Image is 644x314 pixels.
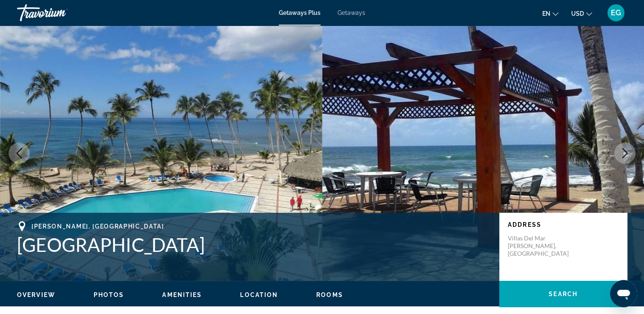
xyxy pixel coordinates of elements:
[17,291,55,299] button: Overview
[240,291,278,299] button: Location
[94,291,124,298] span: Photos
[571,10,584,17] span: USD
[279,9,321,16] a: Getaways Plus
[571,7,592,20] button: Change currency
[31,223,164,230] span: [PERSON_NAME], [GEOGRAPHIC_DATA]
[316,291,343,298] span: Rooms
[611,9,621,17] span: EG
[508,221,618,228] p: Address
[162,291,202,299] button: Amenities
[499,281,627,307] button: Search
[17,234,491,256] h1: [GEOGRAPHIC_DATA]
[316,291,343,299] button: Rooms
[542,7,558,20] button: Change language
[549,291,578,297] span: Search
[17,2,102,24] a: Travorium
[508,234,576,257] p: Villas del Mar [PERSON_NAME], [GEOGRAPHIC_DATA]
[542,10,550,17] span: en
[94,291,124,299] button: Photos
[605,4,627,22] button: User Menu
[240,291,278,298] span: Location
[9,143,30,164] button: Previous image
[338,9,365,16] a: Getaways
[610,280,637,307] iframe: Button to launch messaging window
[162,291,202,298] span: Amenities
[614,143,635,164] button: Next image
[17,291,55,298] span: Overview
